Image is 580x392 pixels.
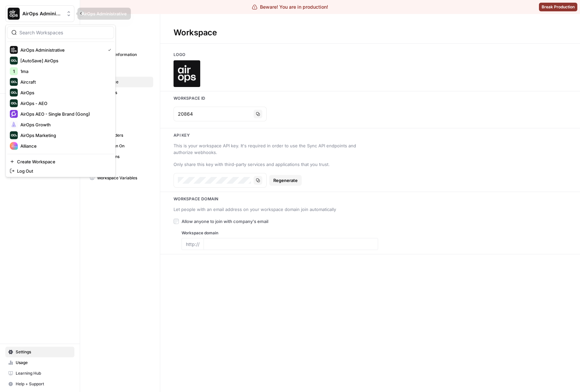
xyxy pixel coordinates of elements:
span: Workspace [97,79,150,85]
span: Settings [16,349,71,355]
h3: Workspace Id [160,95,580,101]
span: Alliance [20,143,108,149]
div: This is your workspace API key. It's required in order to use the Sync API endpoints and authoriz... [174,142,370,156]
a: Personal Information [87,49,153,60]
span: Learning Hub [16,370,71,376]
span: AirOps Administrative [20,47,102,53]
span: Single Sign On [97,143,150,149]
div: Only share this key with third-party services and applications that you trust. [174,161,370,168]
div: http:// [182,238,204,250]
button: Regenerate [269,175,302,186]
span: Integrations [97,154,150,160]
a: Usage [5,357,74,368]
span: API Providers [97,132,150,138]
img: AirOps Marketing Logo [10,131,18,139]
a: Log Out [7,166,114,176]
a: Billing [87,98,153,109]
span: AirOps Administrative [22,10,63,17]
button: Break Production [539,3,577,11]
img: Company Logo [174,60,200,87]
span: Team [97,111,150,117]
img: Aircraft Logo [10,78,18,86]
span: Log Out [17,168,108,174]
a: Databases [87,87,153,98]
h3: Logo [160,52,580,58]
a: Workspace Variables [87,173,153,183]
span: [AutoSave] AirOps [20,57,108,64]
span: Databases [97,90,150,96]
span: AirOps Marketing [20,132,108,139]
span: 1ma [20,68,108,75]
input: Search Workspaces [19,29,109,36]
span: AirOps AEO - Single Brand (Gong) [20,111,108,117]
a: Team [87,109,153,119]
div: Workspace: AirOps Administrative [5,25,115,177]
span: AirOps - AEO [20,100,108,107]
a: Settings [5,347,74,357]
span: Usage [16,360,71,366]
input: Allow anyone to join with company's email [174,219,179,224]
img: AirOps Administrative Logo [8,8,20,20]
span: Billing [97,100,150,106]
a: Integrations [87,151,153,162]
a: Tags [87,119,153,130]
h3: Api key [160,132,580,138]
span: Workspace Variables [97,175,150,181]
a: Single Sign On [87,141,153,151]
h3: Workspace Domain [160,196,580,202]
img: Alliance Logo [10,142,18,150]
a: API Providers [87,130,153,141]
span: 1 [13,68,15,75]
span: Break Production [542,4,575,10]
img: AirOps - AEO Logo [10,99,18,107]
span: Help + Support [16,381,71,387]
span: Regenerate [273,177,298,184]
div: Beware! You are in production! [252,4,328,10]
div: Let people with an email address on your workspace domain join automatically [174,206,370,213]
a: Learning Hub [5,368,74,379]
a: Secrets [87,162,153,173]
button: Workspace: AirOps Administrative [5,5,74,22]
span: Allow anyone to join with company's email [182,218,268,225]
span: Aircraft [20,79,108,85]
span: Personal Information [97,52,150,58]
div: Workspace [160,27,230,38]
img: AirOps Administrative Logo [10,46,18,54]
span: AirOps Growth [20,121,108,128]
span: Tags [97,122,150,128]
span: Create Workspace [17,158,108,165]
span: Secrets [97,164,150,170]
span: AirOps [20,89,108,96]
img: [AutoSave] AirOps Logo [10,57,18,65]
label: Workspace domain [182,230,378,236]
img: AirOps Growth Logo [10,121,18,129]
button: Help + Support [5,379,74,389]
a: Workspace [87,77,153,87]
a: Create Workspace [7,157,114,166]
img: AirOps AEO - Single Brand (Gong) Logo [10,110,18,118]
img: AirOps Logo [10,89,18,97]
span: Settings [87,23,108,31]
